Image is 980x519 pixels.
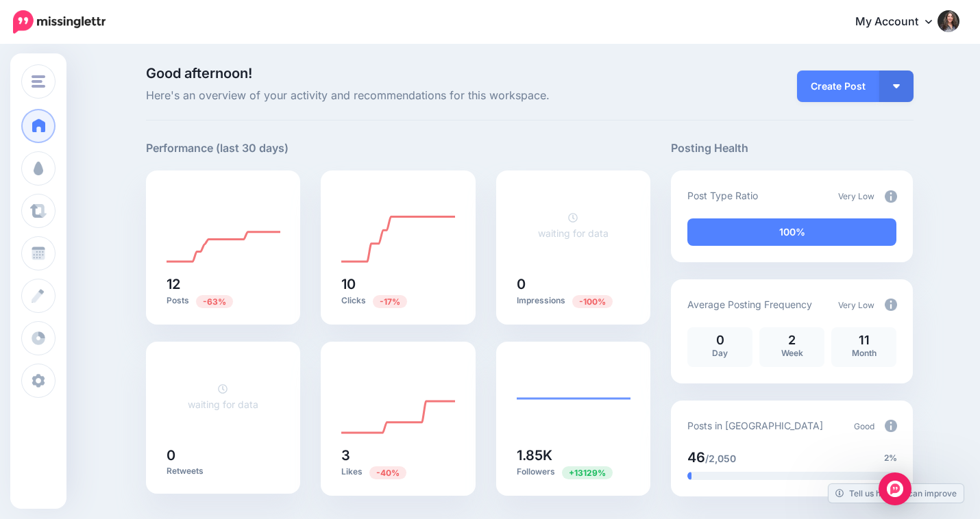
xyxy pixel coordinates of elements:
[797,71,879,102] a: Create Post
[341,448,455,462] h5: 3
[687,218,896,246] div: 100% of your posts in the last 30 days have been from Drip Campaigns
[13,10,106,34] img: Missinglettr
[885,190,897,203] img: info-circle-grey.png
[687,418,823,433] p: Posts in [GEOGRAPHIC_DATA]
[369,466,406,479] span: Previous period: 5
[884,451,897,465] span: 2%
[712,348,728,358] span: Day
[538,212,609,239] a: waiting for data
[196,295,233,308] span: Previous period: 32
[167,294,280,307] p: Posts
[838,334,890,346] p: 11
[842,5,959,39] a: My Account
[32,75,45,88] img: menu.png
[167,448,280,462] h5: 0
[517,466,630,479] p: Followers
[562,466,613,479] span: Previous period: 14
[838,191,874,201] span: Very Low
[838,300,874,310] span: Very Low
[694,334,746,346] p: 0
[687,296,812,312] p: Average Posting Frequency
[852,348,877,358] span: Month
[188,383,258,410] a: waiting for data
[341,466,455,479] p: Likes
[146,65,252,81] span: Good afternoon!
[885,299,897,311] img: info-circle-grey.png
[167,277,280,291] h5: 12
[879,472,911,505] div: Open Intercom Messenger
[687,449,705,466] span: 46
[854,421,874,431] span: Good
[341,277,455,291] h5: 10
[687,188,758,203] p: Post Type Ratio
[373,295,407,308] span: Previous period: 12
[146,140,289,157] h5: Performance (last 30 days)
[341,294,455,307] p: Clicks
[671,140,913,157] h5: Posting Health
[687,472,691,480] div: 2% of your posts in the last 30 days have been from Drip Campaigns
[517,448,630,462] h5: 1.85K
[885,420,897,432] img: info-circle-grey.png
[167,466,280,477] p: Retweets
[517,294,630,307] p: Impressions
[517,277,630,291] h5: 0
[705,453,736,464] span: /2,050
[572,295,613,308] span: Previous period: 79
[146,87,651,105] span: Here's an overview of your activity and recommendations for this workspace.
[781,348,803,358] span: Week
[766,334,818,346] p: 2
[829,484,964,503] a: Tell us how we can improve
[893,84,900,88] img: arrow-down-white.png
